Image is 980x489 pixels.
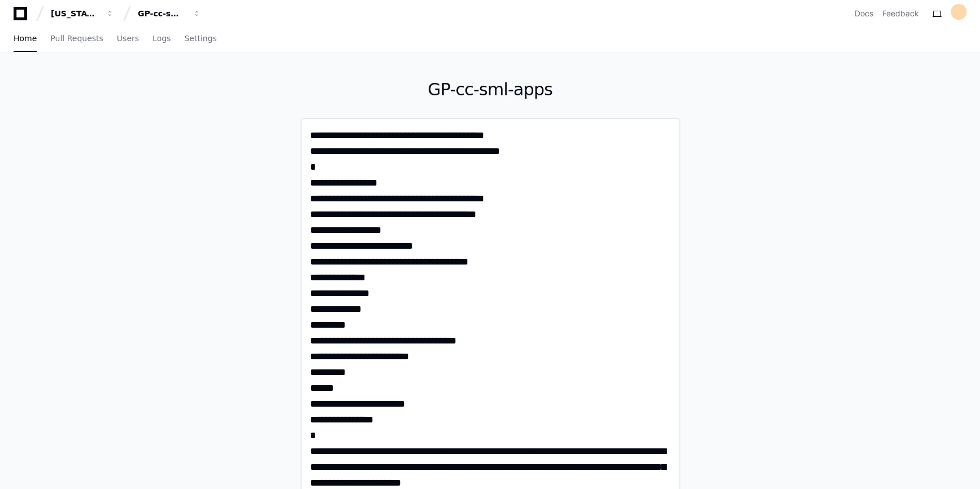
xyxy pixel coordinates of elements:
[133,3,206,24] button: GP-cc-sml-apps
[50,26,103,52] a: Pull Requests
[300,80,680,100] h1: GP-cc-sml-apps
[882,8,919,19] button: Feedback
[855,8,873,19] a: Docs
[46,3,119,24] button: [US_STATE] Pacific
[14,26,37,52] a: Home
[153,35,171,42] span: Logs
[184,35,216,42] span: Settings
[138,8,186,19] div: GP-cc-sml-apps
[153,26,171,52] a: Logs
[117,35,139,42] span: Users
[50,35,103,42] span: Pull Requests
[14,35,37,42] span: Home
[51,8,99,19] div: [US_STATE] Pacific
[117,26,139,52] a: Users
[184,26,216,52] a: Settings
